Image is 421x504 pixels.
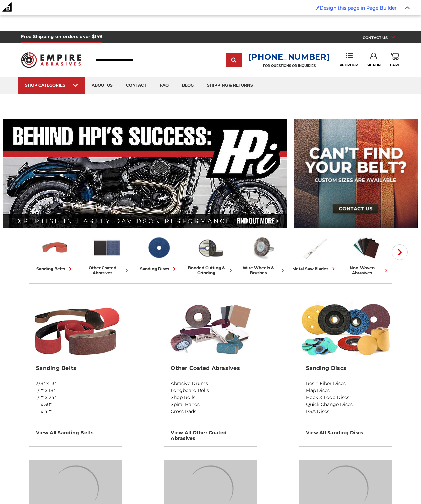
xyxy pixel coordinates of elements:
[291,234,338,272] a: metal saw blades
[171,380,250,387] a: Abrasive Drums
[367,63,381,67] span: Sign In
[171,401,250,408] a: Spiral Bands
[36,265,74,272] div: sanding belts
[171,365,250,372] h2: Other Coated Abrasives
[306,425,385,436] h3: View All sanding discs
[390,63,400,67] span: Cart
[306,408,385,415] a: PSA Discs
[36,408,115,415] a: 1" x 42"
[164,301,257,358] img: Other Coated Abrasives
[21,31,102,43] h5: Free Shipping on orders over $149
[25,83,78,88] div: SHOP CATEGORIES
[306,394,385,401] a: Hook & Loop Discs
[171,387,250,394] a: Longboard Rolls
[135,234,182,272] a: sanding discs
[248,64,330,68] p: FOR QUESTIONS OR INQUIRIES
[299,301,392,358] img: Sanding Discs
[363,34,400,43] a: CONTACT US
[187,265,234,275] div: bonded cutting & grinding
[85,77,119,94] a: about us
[392,244,408,260] button: Next
[29,301,122,358] img: Sanding Belts
[248,52,330,62] a: [PHONE_NUMBER]
[36,380,115,387] a: 3/8" x 13"
[306,365,385,372] h2: Sanding Discs
[196,234,225,262] img: Bonded Cutting & Grinding
[92,234,121,262] img: Other Coated Abrasives
[294,119,418,228] img: promo banner for custom belts.
[340,53,358,67] a: Reorder
[343,234,390,275] a: non-woven abrasives
[171,408,250,415] a: Cross Pads
[239,265,286,275] div: wire wheels & brushes
[312,2,400,14] a: Enabled brush for page builder edit. Design this page in Page Builder
[248,234,277,262] img: Wire Wheels & Brushes
[300,234,329,262] img: Metal Saw Blades
[239,234,286,275] a: wire wheels & brushes
[171,425,250,441] h3: View All other coated abrasives
[187,234,234,275] a: bonded cutting & grinding
[405,6,410,9] img: Close Admin Bar
[352,234,381,262] img: Non-woven Abrasives
[306,387,385,394] a: Flap Discs
[21,48,81,72] img: Empire Abrasives
[84,234,130,275] a: other coated abrasives
[3,119,287,228] img: Banner for an interview featuring Horsepower Inc who makes Harley performance upgrades featured o...
[315,6,320,10] img: Enabled brush for page builder edit.
[320,5,397,11] span: Design this page in Page Builder
[84,265,130,275] div: other coated abrasives
[153,77,175,94] a: faq
[36,365,115,372] h2: Sanding Belts
[390,53,400,67] a: Cart
[36,394,115,401] a: 1/2" x 24"
[306,380,385,387] a: Resin Fiber Discs
[36,387,115,394] a: 1/2" x 18"
[343,265,390,275] div: non-woven abrasives
[140,265,178,272] div: sanding discs
[119,77,153,94] a: contact
[32,234,78,272] a: sanding belts
[306,401,385,408] a: Quick Change Discs
[40,234,70,262] img: Sanding Belts
[36,401,115,408] a: 1" x 30"
[144,234,173,262] img: Sanding Discs
[200,77,260,94] a: shipping & returns
[36,425,115,436] h3: View All sanding belts
[175,77,200,94] a: blog
[292,265,337,272] div: metal saw blades
[340,63,358,67] span: Reorder
[171,394,250,401] a: Shop Rolls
